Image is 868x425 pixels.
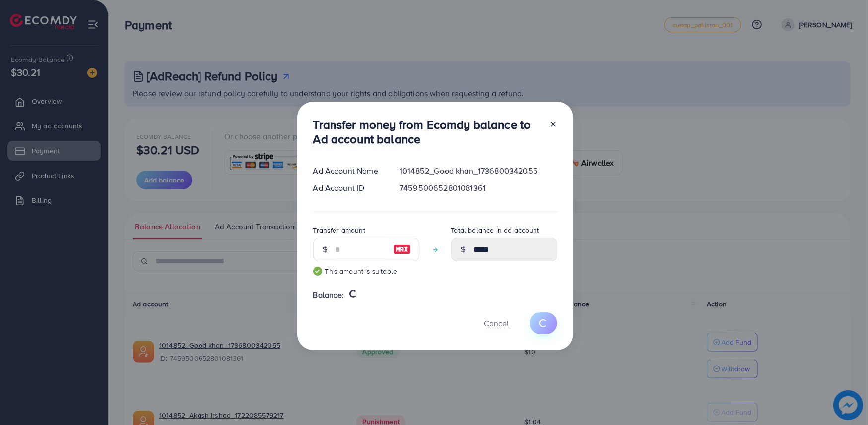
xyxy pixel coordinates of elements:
small: This amount is suitable [313,266,419,276]
img: image [393,243,411,255]
span: Balance: [313,289,344,301]
div: Ad Account Name [305,165,392,177]
label: Total balance in ad account [451,225,539,235]
label: Transfer amount [313,225,365,235]
h3: Transfer money from Ecomdy balance to Ad account balance [313,118,541,146]
span: Cancel [484,318,509,329]
div: 7459500652801081361 [392,182,565,194]
div: 1014852_Good khan_1736800342055 [392,165,565,177]
img: guide [313,267,322,276]
div: Ad Account ID [305,182,392,194]
button: Cancel [472,312,522,334]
